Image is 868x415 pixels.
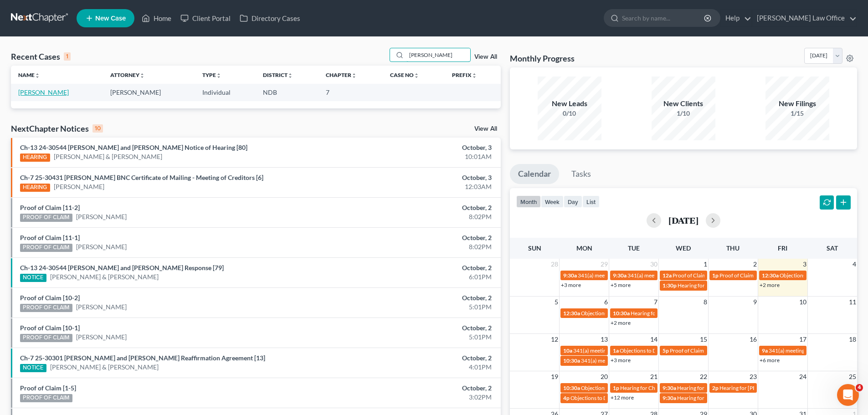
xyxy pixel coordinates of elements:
[649,334,658,345] span: 14
[628,244,640,252] span: Tue
[110,72,145,78] a: Attorneyunfold_more
[798,371,807,382] span: 24
[749,334,758,345] span: 16
[611,319,631,326] a: +2 more
[54,182,104,191] a: [PERSON_NAME]
[652,98,715,109] div: New Clients
[578,272,714,279] span: 341(a) meeting for [PERSON_NAME] & [PERSON_NAME]
[64,52,71,61] div: 1
[620,384,688,391] span: Hearing for Cheyenne Czech
[20,384,76,392] a: Proof of Claim [1-5]
[20,354,265,362] a: Ch-7 25-30301 [PERSON_NAME] and [PERSON_NAME] Reaffirmation Agreement [13]
[550,334,559,345] span: 12
[20,204,80,211] a: Proof of Claim [11-2]
[326,72,357,78] a: Chapterunfold_more
[613,384,619,391] span: 1p
[649,371,658,382] span: 21
[765,98,829,109] div: New Filings
[802,259,807,270] span: 3
[235,10,305,26] a: Directory Cases
[752,259,758,270] span: 2
[20,184,50,192] div: HEARING
[541,195,564,208] button: week
[582,195,600,208] button: list
[677,395,796,401] span: Hearing for [PERSON_NAME] & [PERSON_NAME]
[50,272,159,282] a: [PERSON_NAME] & [PERSON_NAME]
[340,173,492,182] div: October, 3
[564,195,582,208] button: day
[576,244,592,252] span: Mon
[631,310,702,317] span: Hearing for [PERSON_NAME]
[563,164,599,184] a: Tasks
[20,174,263,181] a: Ch-7 25-30431 [PERSON_NAME] BNC Certificate of Mailing - Meeting of Creditors [6]
[613,347,619,354] span: 1a
[452,72,477,78] a: Prefixunfold_more
[20,304,72,312] div: PROOF OF CLAIM
[573,347,661,354] span: 341(a) meeting for [PERSON_NAME]
[20,324,80,332] a: Proof of Claim [10-1]
[95,15,126,22] span: New Case
[798,334,807,345] span: 17
[20,214,72,222] div: PROOF OF CLAIM
[340,263,492,272] div: October, 2
[474,54,497,60] a: View All
[653,297,658,307] span: 7
[340,203,492,212] div: October, 2
[318,84,383,101] td: 7
[760,357,780,364] a: +6 more
[340,242,492,251] div: 8:02PM
[611,357,631,364] a: +3 more
[561,282,581,288] a: +3 more
[92,124,103,133] div: 10
[563,272,577,279] span: 9:30a
[719,272,853,279] span: Proof of Claim Deadline - Standard for [PERSON_NAME]
[848,334,857,345] span: 18
[798,297,807,307] span: 10
[712,272,719,279] span: 1p
[256,84,318,101] td: NDB
[652,109,715,118] div: 1/10
[613,272,627,279] span: 9:30a
[668,215,699,225] h2: [DATE]
[663,272,672,279] span: 12a
[11,51,71,62] div: Recent Cases
[856,384,863,391] span: 4
[340,293,492,302] div: October, 2
[600,259,609,270] span: 29
[563,357,580,364] span: 10:30a
[563,395,570,401] span: 4p
[20,334,72,342] div: PROOF OF CLAIM
[676,244,691,252] span: Wed
[20,294,80,302] a: Proof of Claim [10-2]
[538,109,601,118] div: 0/10
[195,84,256,101] td: Individual
[340,143,492,152] div: October, 3
[20,364,46,372] div: NOTICE
[263,72,293,78] a: Districtunfold_more
[54,152,162,161] a: [PERSON_NAME] & [PERSON_NAME]
[20,143,247,151] a: Ch-13 24-30544 [PERSON_NAME] and [PERSON_NAME] Notice of Hearing [80]
[603,297,609,307] span: 6
[139,73,145,78] i: unfold_more
[554,297,559,307] span: 5
[581,310,725,317] span: Objections to Discharge Due (PFMC-7) for [PERSON_NAME]
[620,347,764,354] span: Objections to Discharge Due (PFMC-7) for [PERSON_NAME]
[600,334,609,345] span: 13
[351,73,357,78] i: unfold_more
[11,123,103,134] div: NextChapter Notices
[340,384,492,393] div: October, 2
[663,347,669,354] span: 5p
[837,384,859,406] iframe: Intercom live chat
[20,274,46,282] div: NOTICE
[406,48,470,61] input: Search by name...
[18,72,40,78] a: Nameunfold_more
[76,242,127,251] a: [PERSON_NAME]
[340,363,492,372] div: 4:01PM
[752,297,758,307] span: 9
[563,310,580,317] span: 12:30a
[510,164,559,184] a: Calendar
[721,10,751,26] a: Help
[749,371,758,382] span: 23
[563,347,572,354] span: 10a
[848,371,857,382] span: 25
